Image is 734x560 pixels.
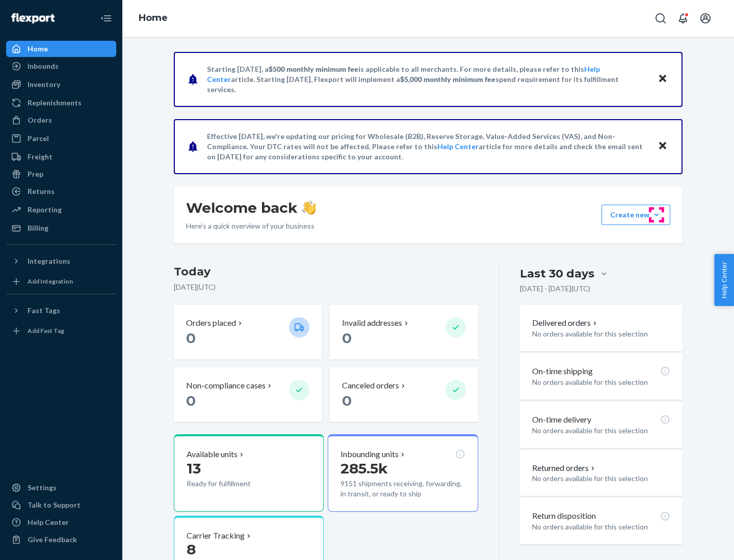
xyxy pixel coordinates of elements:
[207,131,648,162] p: Effective [DATE], we're updating our pricing for Wholesale (B2B), Reserve Storage, Value-Added Se...
[28,305,60,316] div: Fast Tags
[28,223,48,233] div: Billing
[6,497,116,513] a: Talk to Support
[174,368,322,422] button: Non-compliance cases 0
[520,284,590,294] p: [DATE] - [DATE] ( UTC )
[532,522,670,532] p: No orders available for this selection
[695,8,716,29] button: Open account menu
[174,282,478,292] p: [DATE] ( UTC )
[532,414,591,426] p: On-time delivery
[6,41,116,57] a: Home
[342,317,402,329] p: Invalid addresses
[6,166,116,182] a: Prep
[6,273,116,290] a: Add Integration
[656,139,669,154] button: Close
[28,186,55,197] div: Returns
[6,323,116,339] a: Add Fast Tag
[28,326,64,335] div: Add Fast Tag
[28,133,49,144] div: Parcel
[340,460,388,477] span: 285.5k
[28,256,70,266] div: Integrations
[6,202,116,218] a: Reporting
[28,277,73,286] div: Add Integration
[6,130,116,147] a: Parcel
[601,205,670,225] button: Create new
[6,531,116,548] button: Give Feedback
[330,305,478,359] button: Invalid addresses 0
[330,368,478,422] button: Canceled orders 0
[28,169,43,179] div: Prep
[28,152,53,162] div: Freight
[28,205,62,215] div: Reporting
[187,460,201,477] span: 13
[186,221,316,231] p: Here’s a quick overview of your business
[139,12,168,23] a: Home
[28,483,57,493] div: Settings
[340,479,465,499] p: 9151 shipments receiving, forwarding, in transit, or ready to ship
[532,329,670,339] p: No orders available for this selection
[400,75,495,83] span: $5,000 monthly minimum fee
[207,64,648,95] p: Starting [DATE], a is applicable to all merchants. For more details, please refer to this article...
[6,112,116,128] a: Orders
[28,98,82,108] div: Replenishments
[6,58,116,74] a: Inbounds
[437,142,479,151] a: Help Center
[186,329,196,347] span: 0
[328,434,478,512] button: Inbounding units285.5k9151 shipments receiving, forwarding, in transit, or ready to ship
[28,535,77,545] div: Give Feedback
[187,479,281,489] p: Ready for fulfillment
[6,95,116,111] a: Replenishments
[186,199,316,217] h1: Welcome back
[6,76,116,93] a: Inventory
[28,115,52,125] div: Orders
[650,8,671,29] button: Open Search Box
[342,380,399,391] p: Canceled orders
[28,500,81,510] div: Talk to Support
[302,201,316,215] img: hand-wave emoji
[28,61,59,71] div: Inbounds
[656,72,669,87] button: Close
[6,220,116,236] a: Billing
[174,305,322,359] button: Orders placed 0
[186,317,236,329] p: Orders placed
[6,253,116,269] button: Integrations
[187,530,245,542] p: Carrier Tracking
[532,510,596,522] p: Return disposition
[187,541,196,558] span: 8
[6,480,116,496] a: Settings
[28,517,69,527] div: Help Center
[532,462,597,474] button: Returned orders
[342,392,352,409] span: 0
[174,434,324,512] button: Available units13Ready for fulfillment
[532,426,670,436] p: No orders available for this selection
[187,449,238,460] p: Available units
[28,44,48,54] div: Home
[673,8,693,29] button: Open notifications
[6,514,116,530] a: Help Center
[6,183,116,200] a: Returns
[532,473,670,484] p: No orders available for this selection
[186,380,266,391] p: Non-compliance cases
[186,392,196,409] span: 0
[11,13,55,23] img: Flexport logo
[342,329,352,347] span: 0
[520,266,594,282] div: Last 30 days
[6,149,116,165] a: Freight
[340,449,399,460] p: Inbounding units
[174,264,478,280] h3: Today
[96,8,116,29] button: Close Navigation
[532,377,670,387] p: No orders available for this selection
[269,65,358,73] span: $500 monthly minimum fee
[130,4,176,33] ol: breadcrumbs
[28,79,60,90] div: Inventory
[532,317,599,329] button: Delivered orders
[714,254,734,306] button: Help Center
[6,302,116,319] button: Fast Tags
[532,366,593,377] p: On-time shipping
